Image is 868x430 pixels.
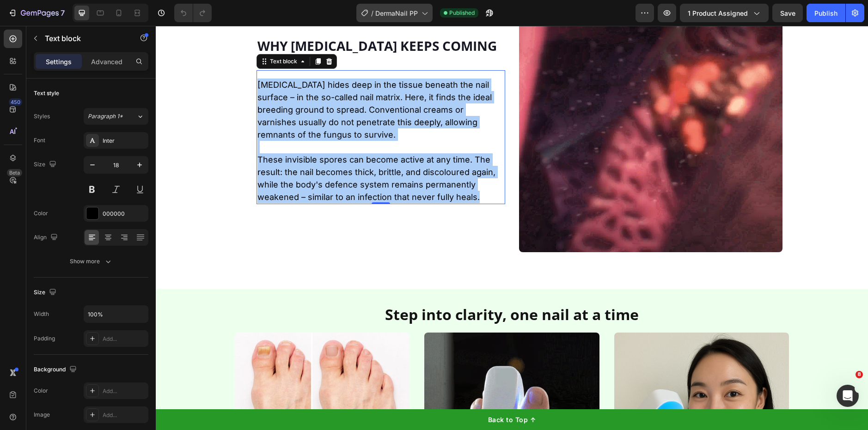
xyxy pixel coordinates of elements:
p: [MEDICAL_DATA] hides deep in the tissue beneath the nail surface – in the so-called nail matrix. ... [102,53,348,115]
span: DermaNail PP [375,8,418,18]
div: Add... [103,387,146,395]
div: Publish [814,8,837,18]
div: Text style [34,89,59,97]
p: Settings [46,57,72,67]
div: Text block [112,31,143,40]
div: Font [34,136,45,145]
div: Show more [70,257,113,266]
div: Add... [103,411,146,419]
button: Save [772,4,803,22]
input: Auto [84,306,148,322]
div: Back to Top ↑ [332,389,380,399]
div: Color [34,209,48,218]
button: Show more [34,253,148,270]
div: Beta [7,169,22,176]
div: Add... [103,335,146,343]
div: Size [34,158,58,171]
div: Rich Text Editor. Editing area: main [101,52,349,178]
iframe: Intercom live chat [837,385,859,407]
div: Size [34,286,58,299]
div: 000000 [103,210,146,218]
button: Paragraph 1* [84,108,148,125]
button: 7 [4,4,69,22]
span: Paragraph 1* [88,112,123,121]
div: Width [34,310,49,318]
span: Published [449,9,475,17]
div: Styles [34,112,50,121]
div: Inter [103,137,146,145]
p: These invisible spores can become active at any time. The result: the nail becomes thick, brittle... [102,127,348,177]
p: 7 [61,7,65,18]
div: Padding [34,334,55,343]
strong: Why [MEDICAL_DATA] keeps coming back [102,11,341,44]
iframe: Design area [156,26,868,430]
div: Color [34,387,48,395]
div: 450 [9,98,22,106]
div: Background [34,363,79,376]
p: Text block [45,33,123,44]
span: 8 [856,371,863,378]
div: Undo/Redo [174,4,212,22]
span: 1 product assigned [688,8,748,18]
h2: Step into clarity, one nail at a time [79,278,634,299]
button: Publish [807,4,845,22]
span: / [371,8,373,18]
p: Advanced [91,57,122,67]
div: Image [34,411,50,419]
div: Align [34,231,60,244]
span: Save [780,9,795,17]
button: 1 product assigned [680,4,769,22]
